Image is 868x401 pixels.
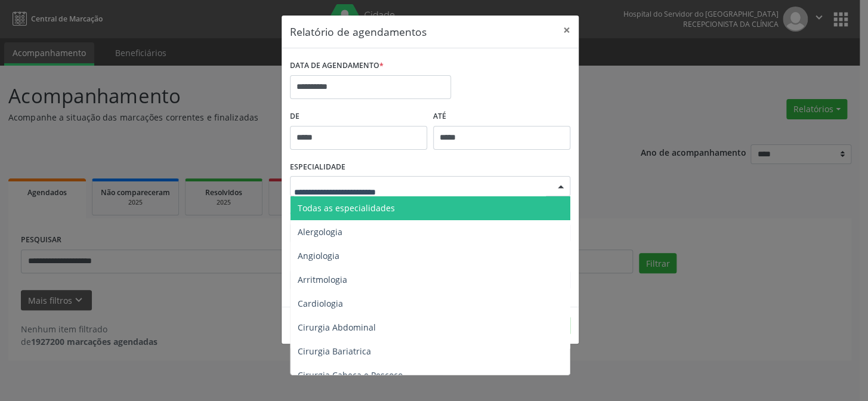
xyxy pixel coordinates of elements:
span: Cirurgia Cabeça e Pescoço [298,369,403,381]
span: Todas as especialidades [298,202,395,214]
span: Cirurgia Bariatrica [298,346,371,357]
span: Angiologia [298,250,339,261]
button: Close [555,16,579,45]
span: Arritmologia [298,274,347,285]
label: De [290,107,427,126]
label: ESPECIALIDADE [290,158,345,177]
span: Cirurgia Abdominal [298,322,376,333]
label: ATÉ [433,107,570,126]
h5: Relatório de agendamentos [290,24,427,39]
span: Alergologia [298,226,342,237]
label: DATA DE AGENDAMENTO [290,57,384,75]
span: Cardiologia [298,298,343,309]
